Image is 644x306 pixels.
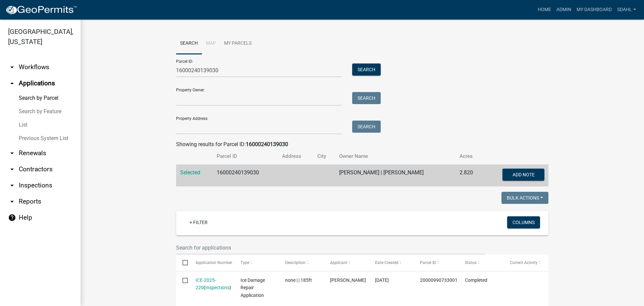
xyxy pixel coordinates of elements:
a: ICE-2025-220 [196,277,216,291]
button: Bulk Actions [501,192,548,204]
button: Columns [507,216,540,228]
span: Application Number [196,260,232,265]
a: Selected [180,169,200,176]
th: Owner Name [335,148,455,164]
button: Search [352,92,381,104]
a: sdahl [614,3,639,16]
span: none | | 185ft [285,277,312,283]
strong: 16000240139030 [246,141,288,147]
div: ( ) [196,276,228,292]
span: Don Arvidson [330,277,366,283]
a: My Dashboard [574,3,614,16]
datatable-header-cell: Type [234,255,279,271]
span: Status [465,260,477,265]
span: Parcel ID [420,260,436,265]
span: Completed [465,277,487,283]
a: Search [176,33,202,54]
i: arrow_drop_down [8,165,16,173]
span: 20000990733001 [420,277,458,283]
span: Applicant [330,260,347,265]
datatable-header-cell: Description [279,255,324,271]
datatable-header-cell: Status [459,255,503,271]
td: [PERSON_NAME] | [PERSON_NAME] [335,165,455,187]
i: arrow_drop_down [8,198,16,206]
datatable-header-cell: Application Number [189,255,234,271]
span: 08/19/2025 [375,277,389,283]
span: Type [240,260,249,265]
datatable-header-cell: Date Created [369,255,414,271]
span: Ice Damage Repair Application [240,277,265,298]
a: My Parcels [220,33,256,54]
input: Search for applications [176,241,485,255]
td: 16000240139030 [213,165,278,187]
th: Acres [455,148,483,164]
i: arrow_drop_down [8,63,16,71]
th: Parcel ID [213,148,278,164]
a: + Filter [184,216,213,228]
a: Inspections [205,285,229,290]
span: Date Created [375,260,398,265]
datatable-header-cell: Select [176,255,189,271]
datatable-header-cell: Applicant [324,255,369,271]
button: Search [352,63,381,76]
datatable-header-cell: Parcel ID [414,255,459,271]
i: arrow_drop_down [8,181,16,189]
span: Description [285,260,306,265]
button: Search [352,121,381,133]
div: Showing results for Parcel ID: [176,140,548,148]
i: arrow_drop_down [8,149,16,157]
i: arrow_drop_up [8,79,16,87]
span: Add Note [512,172,534,177]
datatable-header-cell: Current Activity [503,255,548,271]
i: help [8,214,16,222]
th: City [313,148,335,164]
button: Add Note [502,169,544,181]
a: Home [535,3,554,16]
td: 2.820 [455,165,483,187]
span: Current Activity [510,260,538,265]
a: Admin [554,3,574,16]
th: Address [278,148,313,164]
